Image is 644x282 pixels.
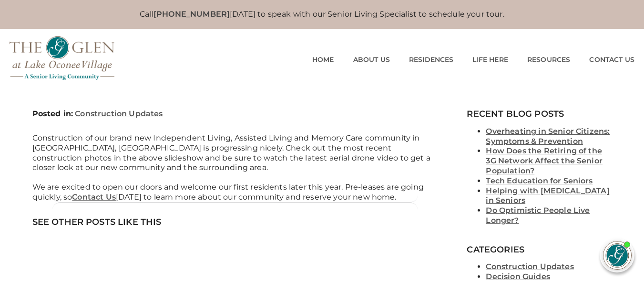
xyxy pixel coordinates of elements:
[75,109,163,118] a: Construction Updates
[472,56,508,64] a: Life Here
[486,262,573,271] a: Construction Updates
[42,10,603,20] p: Call [DATE] to speak with our Senior Living Specialist to schedule your tour.
[467,109,612,120] h3: Recent Blog Posts
[486,186,609,205] a: Helping with [MEDICAL_DATA] in Seniors
[10,36,114,81] img: The Glen Lake Oconee Home
[312,56,334,64] a: Home
[527,56,570,64] a: Resources
[153,10,230,19] a: [PHONE_NUMBER]
[486,272,550,281] a: Decision Guides
[467,245,612,255] h3: Categories
[32,109,73,118] strong: Posted in:
[72,192,116,201] a: Contact Us
[32,133,438,182] p: Construction of our brand new Independent Living, Assisted Living and Memory Care community in [G...
[32,217,438,228] h3: See Other Posts Like This
[32,182,438,202] p: We are excited to open our doors and welcome our first residents later this year. Pre-leases are ...
[486,146,602,175] a: How Does the Retiring of the 3G Network Affect the Senior Population?
[486,127,610,146] a: Overheating in Senior Citizens: Symptoms & Prevention
[603,242,631,269] img: avatar
[409,56,454,64] a: Residences
[353,56,390,64] a: About Us
[486,206,590,225] a: Do Optimistic People Live Longer?
[589,56,634,64] a: Contact Us
[486,176,593,185] a: Tech Education for Seniors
